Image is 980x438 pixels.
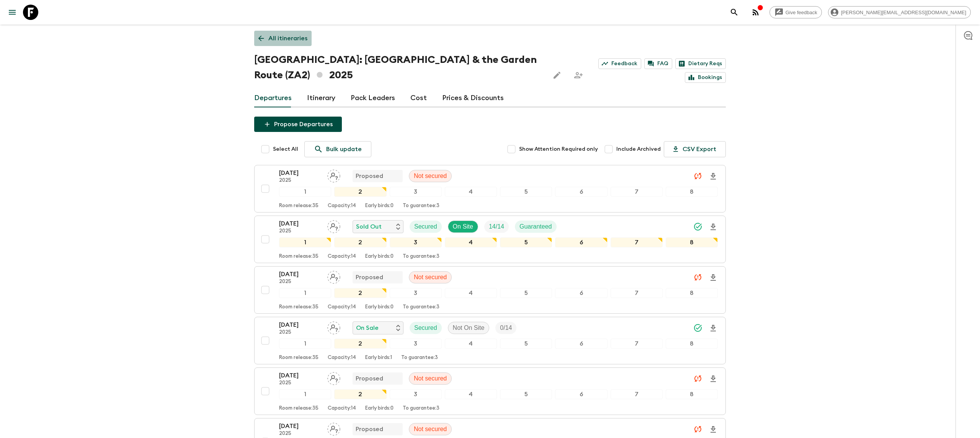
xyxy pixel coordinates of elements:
[709,425,718,434] svg: Download Onboarding
[390,389,442,399] div: 3
[414,273,447,282] p: Not secured
[445,339,497,349] div: 4
[666,237,718,247] div: 8
[304,141,371,157] a: Bulk update
[666,288,718,298] div: 8
[500,323,512,333] p: 0 / 14
[273,145,298,153] span: Select All
[327,324,340,330] span: Assign pack leader
[500,237,552,247] div: 5
[403,304,439,310] p: To guarantee: 3
[571,68,586,83] span: Share this itinerary
[254,89,292,107] a: Departures
[401,355,438,361] p: To guarantee: 3
[727,5,742,20] button: search adventures
[279,178,321,184] p: 2025
[279,203,318,209] p: Room release: 35
[279,254,318,260] p: Room release: 35
[279,320,321,329] p: [DATE]
[279,187,331,197] div: 1
[279,237,331,247] div: 1
[254,216,726,263] button: [DATE]2025Assign pack leaderSold OutSecuredOn SiteTrip FillGuaranteed12345678Room release:35Capac...
[500,339,552,349] div: 5
[356,171,383,181] p: Proposed
[555,389,607,399] div: 6
[279,168,321,178] p: [DATE]
[409,170,452,182] div: Not secured
[414,425,447,434] p: Not secured
[279,329,321,336] p: 2025
[409,271,452,283] div: Not secured
[445,237,497,247] div: 4
[414,323,437,333] p: Secured
[390,237,442,247] div: 3
[365,203,394,209] p: Early birds: 0
[5,5,20,20] button: menu
[410,89,427,107] a: Cost
[328,355,356,361] p: Capacity: 14
[453,323,485,333] p: Not On Site
[453,222,473,231] p: On Site
[828,6,971,18] div: [PERSON_NAME][EMAIL_ADDRESS][DOMAIN_NAME]
[709,374,718,384] svg: Download Onboarding
[356,222,382,231] p: Sold Out
[356,374,383,383] p: Proposed
[279,405,318,412] p: Room release: 35
[254,367,726,415] button: [DATE]2025Assign pack leaderProposedNot secured12345678Room release:35Capacity:14Early birds:0To ...
[390,288,442,298] div: 3
[365,304,394,310] p: Early birds: 0
[254,266,726,314] button: [DATE]2025Assign pack leaderProposedNot secured12345678Room release:35Capacity:14Early birds:0To ...
[327,273,340,279] span: Assign pack leader
[334,237,386,247] div: 2
[519,222,552,231] p: Guaranteed
[611,339,663,349] div: 7
[254,52,543,83] h1: [GEOGRAPHIC_DATA]: [GEOGRAPHIC_DATA] & the Garden Route (ZA2) 2025
[410,322,442,334] div: Secured
[327,222,340,229] span: Assign pack leader
[356,323,379,333] p: On Sale
[365,405,394,412] p: Early birds: 0
[693,374,702,383] svg: Unable to sync - Check prices and secured
[664,141,726,157] button: CSV Export
[279,371,321,380] p: [DATE]
[448,221,478,233] div: On Site
[327,374,340,380] span: Assign pack leader
[403,254,439,260] p: To guarantee: 3
[279,339,331,349] div: 1
[445,187,497,197] div: 4
[254,31,312,46] a: All itineraries
[410,221,442,233] div: Secured
[365,254,394,260] p: Early birds: 0
[279,422,321,431] p: [DATE]
[279,288,331,298] div: 1
[403,405,439,412] p: To guarantee: 3
[356,273,383,282] p: Proposed
[549,68,565,83] button: Edit this itinerary
[409,423,452,435] div: Not secured
[519,145,598,153] span: Show Attention Required only
[279,431,321,437] p: 2025
[365,355,392,361] p: Early birds: 1
[693,425,702,434] svg: Unable to sync - Check prices and secured
[611,187,663,197] div: 7
[279,304,318,310] p: Room release: 35
[666,389,718,399] div: 8
[279,389,331,399] div: 1
[598,58,641,69] a: Feedback
[328,304,356,310] p: Capacity: 14
[709,324,718,333] svg: Download Onboarding
[616,145,661,153] span: Include Archived
[414,171,447,181] p: Not secured
[611,288,663,298] div: 7
[254,317,726,364] button: [DATE]2025Assign pack leaderOn SaleSecuredNot On SiteTrip Fill12345678Room release:35Capacity:14E...
[555,339,607,349] div: 6
[693,171,702,181] svg: Unable to sync - Check prices and secured
[327,425,340,431] span: Assign pack leader
[500,389,552,399] div: 5
[334,187,386,197] div: 2
[693,323,702,333] svg: Synced Successfully
[356,425,383,434] p: Proposed
[279,380,321,386] p: 2025
[334,389,386,399] div: 2
[307,89,335,107] a: Itinerary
